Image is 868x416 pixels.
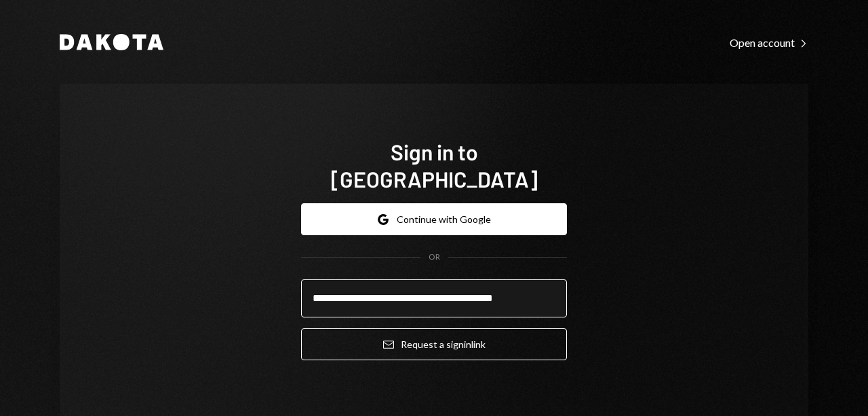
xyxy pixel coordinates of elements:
[301,138,567,192] h1: Sign in to [GEOGRAPHIC_DATA]
[730,36,808,50] div: Open account
[429,252,440,263] div: OR
[301,328,567,360] button: Request a signinlink
[301,203,567,235] button: Continue with Google
[730,35,808,50] a: Open account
